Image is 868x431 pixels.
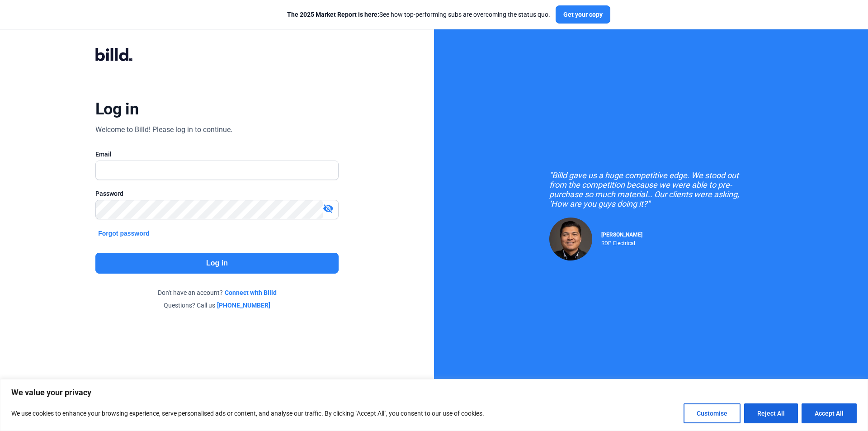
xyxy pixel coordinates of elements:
div: Password [95,189,339,198]
a: Connect with Billd [225,288,277,297]
div: Don't have an account? [95,288,339,297]
button: Reject All [744,403,798,423]
span: The 2025 Market Report is here: [287,11,379,18]
button: Accept All [802,403,857,423]
div: RDP Electrical [601,238,642,246]
mat-icon: visibility_off [323,203,334,214]
button: Log in [95,253,339,274]
p: We value your privacy [11,387,857,398]
button: Get your copy [556,5,610,24]
button: Forgot password [95,228,152,238]
div: Welcome to Billd! Please log in to continue. [95,124,232,135]
div: Questions? Call us [95,301,339,310]
div: Email [95,150,339,159]
p: We use cookies to enhance your browsing experience, serve personalised ads or content, and analys... [11,408,484,419]
div: See how top-performing subs are overcoming the status quo. [287,10,550,19]
span: [PERSON_NAME] [601,232,642,238]
button: Customise [684,403,741,423]
div: "Billd gave us a huge competitive edge. We stood out from the competition because we were able to... [549,171,753,208]
a: [PHONE_NUMBER] [217,301,270,310]
div: Log in [95,99,138,119]
img: Raul Pacheco [549,218,592,260]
